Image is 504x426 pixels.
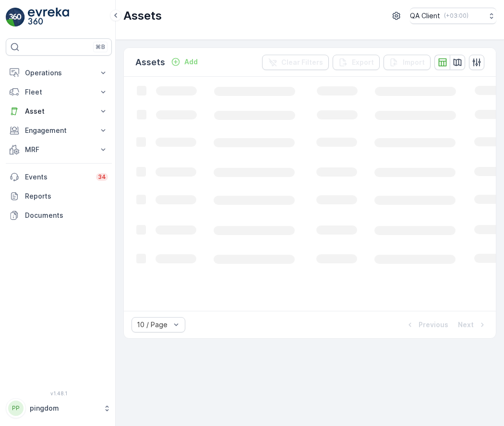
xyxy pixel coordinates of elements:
[25,106,93,116] p: Asset
[419,320,448,330] p: Previous
[6,398,112,418] button: PPpingdom
[6,167,112,187] a: Events34
[6,121,112,140] button: Engagement
[8,401,24,416] div: PP
[384,55,431,70] button: Import
[281,58,323,67] p: Clear Filters
[167,56,202,68] button: Add
[458,320,474,330] p: Next
[410,11,440,21] p: QA Client
[6,8,25,27] img: logo
[6,206,112,225] a: Documents
[6,140,112,159] button: MRF
[404,319,449,331] button: Previous
[333,55,380,70] button: Export
[98,173,106,181] p: 34
[184,57,198,67] p: Add
[6,187,112,206] a: Reports
[25,211,108,220] p: Documents
[6,390,112,396] span: v 1.48.1
[410,8,496,24] button: QA Client(+03:00)
[6,102,112,121] button: Asset
[444,12,468,20] p: ( +03:00 )
[6,63,112,83] button: Operations
[457,319,488,331] button: Next
[6,83,112,102] button: Fleet
[25,68,93,78] p: Operations
[262,55,329,70] button: Clear Filters
[30,403,98,413] p: pingdom
[352,58,374,67] p: Export
[135,56,165,69] p: Assets
[25,145,93,154] p: MRF
[25,172,90,182] p: Events
[25,87,93,97] p: Fleet
[96,43,105,51] p: ⌘B
[25,126,93,135] p: Engagement
[28,8,69,27] img: logo_light-DOdMpM7g.png
[403,58,425,67] p: Import
[25,191,108,201] p: Reports
[123,8,162,24] p: Assets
